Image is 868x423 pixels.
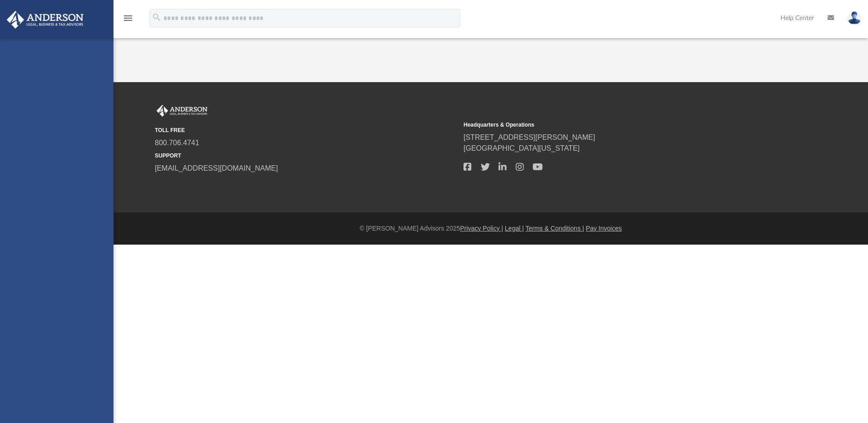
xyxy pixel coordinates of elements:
img: Anderson Advisors Platinum Portal [155,105,209,117]
a: 800.706.4741 [155,139,199,147]
div: © [PERSON_NAME] Advisors 2025 [113,224,868,233]
small: Headquarters & Operations [464,121,766,129]
a: Terms & Conditions | [526,225,584,232]
a: Legal | [505,225,524,232]
a: [STREET_ADDRESS][PERSON_NAME] [464,133,595,141]
a: Privacy Policy | [460,225,503,232]
a: [GEOGRAPHIC_DATA][US_STATE] [464,144,580,152]
a: [EMAIL_ADDRESS][DOMAIN_NAME] [155,164,278,172]
a: menu [123,17,133,24]
img: Anderson Advisors Platinum Portal [4,11,86,29]
i: search [152,12,162,22]
small: SUPPORT [155,152,457,160]
a: Pay Invoices [586,225,621,232]
i: menu [123,13,133,24]
small: TOLL FREE [155,126,457,134]
img: User Pic [848,11,861,25]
